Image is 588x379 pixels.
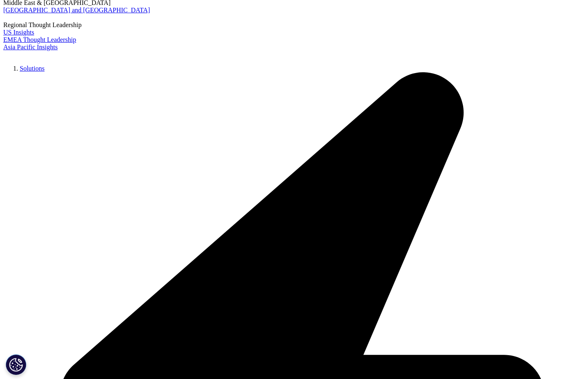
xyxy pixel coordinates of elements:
[3,7,150,14] a: [GEOGRAPHIC_DATA] and [GEOGRAPHIC_DATA]
[3,21,585,29] div: Regional Thought Leadership
[3,44,57,51] a: Asia Pacific Insights
[20,65,44,72] a: Solutions
[3,36,76,43] a: EMEA Thought Leadership
[3,29,34,36] a: US Insights
[6,354,26,375] button: Cookies Settings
